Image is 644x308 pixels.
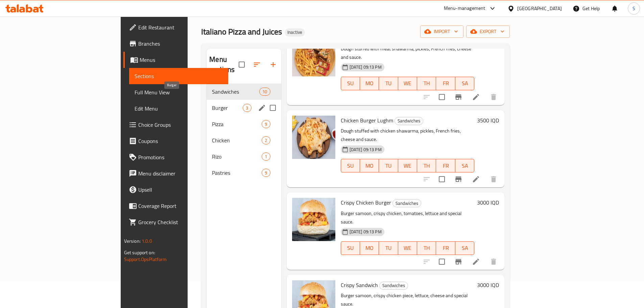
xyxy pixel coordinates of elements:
[458,161,472,171] span: SA
[472,27,504,36] span: export
[262,120,270,128] div: items
[124,255,167,264] a: Support.OpsPlatform
[360,77,379,90] button: MO
[517,5,562,12] div: [GEOGRAPHIC_DATA]
[138,218,223,226] span: Grocery Checklist
[262,152,270,161] div: items
[363,161,376,171] span: MO
[485,254,502,270] button: delete
[344,161,357,171] span: SU
[260,89,270,95] span: 10
[380,282,408,289] span: Sandwiches
[262,137,270,144] span: 2
[395,117,423,125] span: Sandwiches
[285,29,305,35] span: Inactive
[124,248,155,257] span: Get support on:
[633,5,635,12] span: S
[207,132,281,148] div: Chicken2
[123,182,228,198] a: Upsell
[135,72,223,80] span: Sections
[395,117,423,125] div: Sandwiches
[455,241,474,255] button: SA
[123,117,228,133] a: Choice Groups
[477,198,499,207] h6: 3000 IQD
[360,159,379,172] button: MO
[436,159,455,172] button: FR
[450,254,467,270] button: Branch-specific-item
[262,153,270,160] span: 1
[138,137,223,145] span: Coupons
[450,89,467,105] button: Branch-specific-item
[435,172,449,186] span: Select to update
[472,93,480,101] a: Edit menu item
[138,169,223,177] span: Menu disclaimer
[363,243,376,253] span: MO
[243,105,251,111] span: 3
[455,77,474,90] button: SA
[341,127,475,144] p: Dough stuffed with chicken shawarma, pickles, French fries, cheese and sauce.
[129,100,228,117] a: Edit Menu
[135,88,223,96] span: Full Menu View
[398,241,417,255] button: WE
[123,214,228,230] a: Grocery Checklist
[212,88,259,96] div: Sandwiches
[123,165,228,182] a: Menu disclaimer
[207,84,281,100] div: Sandwiches10
[129,84,228,100] a: Full Menu View
[262,169,270,177] div: items
[477,280,499,290] h6: 3000 IQD
[401,78,414,88] span: WE
[129,68,228,84] a: Sections
[138,202,223,210] span: Coverage Report
[398,77,417,90] button: WE
[472,258,480,266] a: Edit menu item
[439,243,452,253] span: FR
[341,280,378,290] span: Crispy Sandwich
[212,152,262,161] span: Rizo
[436,77,455,90] button: FR
[140,56,223,64] span: Menus
[341,115,393,125] span: Chicken Burger Lughm
[344,78,357,88] span: SU
[123,149,228,165] a: Promotions
[124,237,141,245] span: Version:
[341,45,475,62] p: Dough stuffed with meat shawarma, pickles, French fries, cheese and sauce.
[138,186,223,194] span: Upsell
[485,89,502,105] button: delete
[142,237,152,245] span: 1.0.0
[444,4,485,13] div: Menu-management
[379,241,398,255] button: TU
[347,229,384,235] span: [DATE] 09:13 PM
[450,171,467,187] button: Branch-specific-item
[265,56,281,73] button: Add section
[292,198,335,241] img: Crispy Chicken Burger
[472,175,480,183] a: Edit menu item
[392,199,421,207] div: Sandwiches
[212,136,262,144] span: Chicken
[401,161,414,171] span: WE
[235,57,249,72] span: Select all sections
[420,161,433,171] span: TH
[207,148,281,165] div: Rizo1
[207,116,281,132] div: Pizza9
[123,198,228,214] a: Coverage Report
[439,78,452,88] span: FR
[382,161,395,171] span: TU
[363,78,376,88] span: MO
[212,120,262,128] span: Pizza
[138,40,223,48] span: Branches
[212,169,262,177] span: Pastries
[347,146,384,153] span: [DATE] 09:13 PM
[347,64,384,70] span: [DATE] 09:13 PM
[262,136,270,144] div: items
[466,25,510,38] button: export
[341,241,360,255] button: SU
[207,81,281,184] nav: Menu sections
[426,27,458,36] span: import
[360,241,379,255] button: MO
[382,243,395,253] span: TU
[123,133,228,149] a: Coupons
[477,116,499,125] h6: 3500 IQD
